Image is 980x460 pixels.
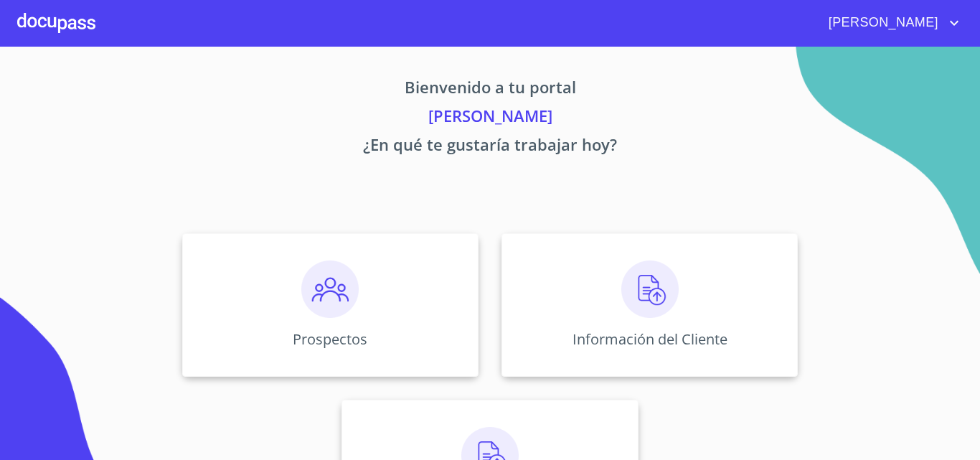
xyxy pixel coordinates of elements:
p: Bienvenido a tu portal [48,75,932,104]
img: prospectos.png [301,260,359,318]
span: [PERSON_NAME] [818,11,946,34]
img: carga.png [621,260,679,318]
p: [PERSON_NAME] [48,104,932,133]
p: Prospectos [293,329,367,349]
p: ¿En qué te gustaría trabajar hoy? [48,133,932,161]
button: account of current user [818,11,963,34]
p: Información del Cliente [573,329,727,349]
